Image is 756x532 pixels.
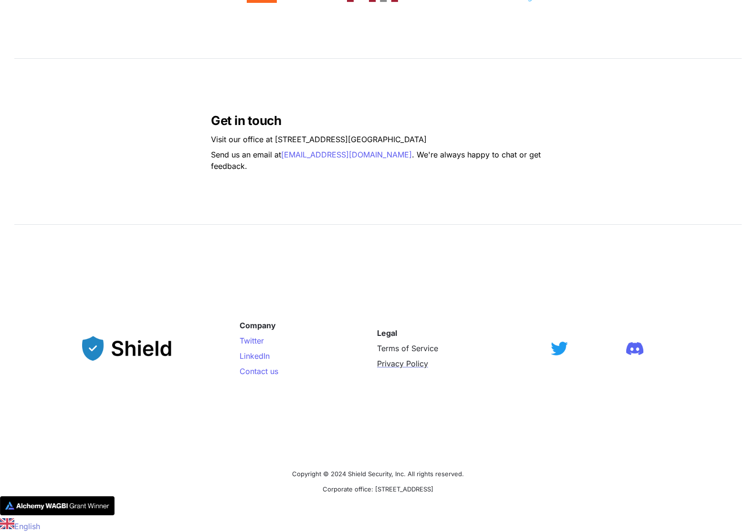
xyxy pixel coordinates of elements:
span: Visit our office at [STREET_ADDRESS] [211,135,348,144]
span: [GEOGRAPHIC_DATA] [348,135,427,144]
span: Send us an email at [211,150,281,159]
strong: Legal [377,328,397,338]
a: [EMAIL_ADDRESS][DOMAIN_NAME] [281,150,412,159]
a: Terms of Service [377,344,438,353]
a: Contact us [240,366,278,376]
span: Get in touch [211,113,281,128]
span: Corporate office: [STREET_ADDRESS] [323,485,433,493]
a: Privacy Policy [377,359,428,368]
strong: Company [240,321,276,330]
a: LinkedIn [240,351,270,361]
span: Copyright © 2024 Shield Security, Inc. All rights reserved. [292,470,464,478]
a: Twitter [240,336,264,345]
